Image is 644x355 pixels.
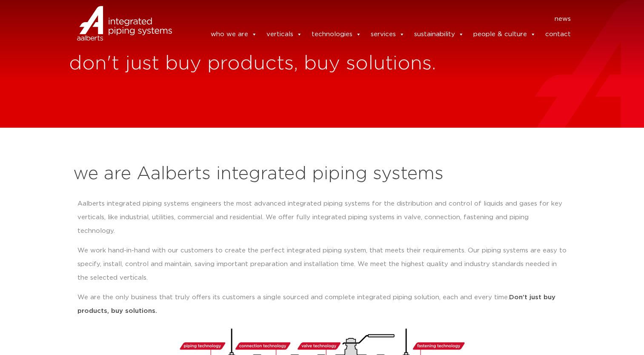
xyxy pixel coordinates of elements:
p: We work hand-in-hand with our customers to create the perfect integrated piping system, that meet... [77,244,567,285]
a: verticals [266,26,302,43]
h2: we are Aalberts integrated piping systems [73,164,571,184]
a: services [371,26,405,43]
a: who we are [211,26,257,43]
a: people & culture [473,26,536,43]
a: sustainability [414,26,464,43]
a: contact [545,26,571,43]
a: news [555,12,571,26]
nav: Menu [185,12,571,26]
p: Aalberts integrated piping systems engineers the most advanced integrated piping systems for the ... [77,197,567,238]
p: We are the only business that truly offers its customers a single sourced and complete integrated... [77,291,567,318]
a: technologies [312,26,361,43]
